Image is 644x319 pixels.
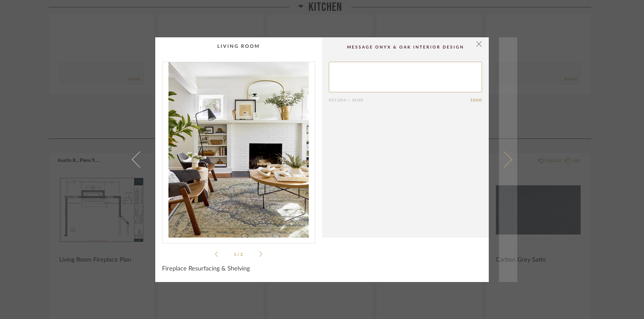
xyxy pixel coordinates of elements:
img: cac81111-e698-477b-a780-8f0432fc63d5_1000x1000.jpg [162,62,315,238]
button: Send [470,98,482,102]
button: Close [472,37,486,51]
div: 0 [162,62,315,238]
span: 2 [240,252,244,257]
span: 1 [234,252,237,257]
span: / [237,252,240,257]
span: Fireplace Resurfacing & Shelving [162,265,250,273]
div: Return = Send [329,98,470,102]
